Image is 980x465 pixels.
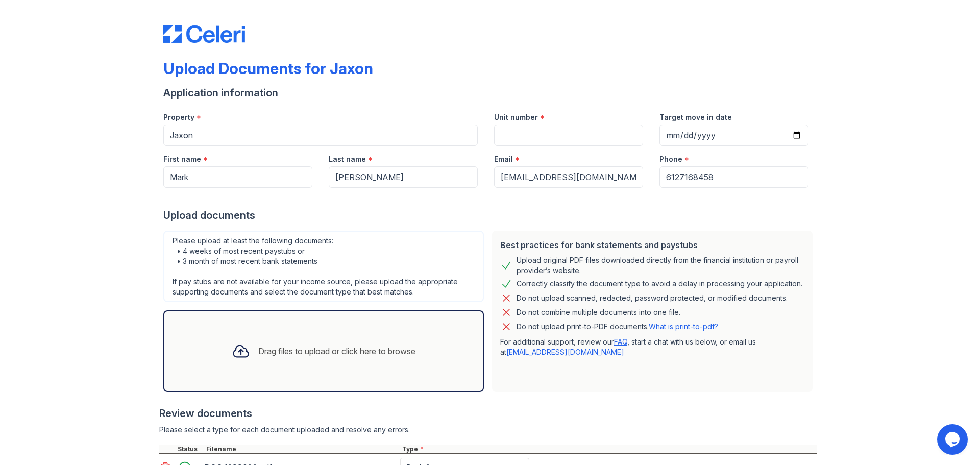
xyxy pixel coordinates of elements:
label: Email [494,154,513,164]
div: Best practices for bank statements and paystubs [500,239,804,251]
label: First name [163,154,201,164]
div: Upload documents [163,208,817,223]
div: Upload original PDF files downloaded directly from the financial institution or payroll provider’... [517,255,804,276]
iframe: chat widget [937,424,970,455]
label: Phone [659,154,682,164]
div: Filename [204,445,400,453]
div: Please select a type for each document uploaded and resolve any errors. [159,425,817,435]
div: Do not combine multiple documents into one file. [517,306,680,319]
div: Upload Documents for Jaxon [163,59,373,78]
div: Review documents [159,406,817,421]
label: Last name [329,154,366,164]
p: For additional support, review our , start a chat with us below, or email us at [500,337,804,357]
a: [EMAIL_ADDRESS][DOMAIN_NAME] [506,348,624,356]
label: Target move in date [659,112,732,123]
img: CE_Logo_Blue-a8612792a0a2168367f1c8372b55b34899dd931a85d93a1a3d3e32e68fde9ad4.png [163,25,245,43]
div: Correctly classify the document type to avoid a delay in processing your application. [517,278,802,290]
div: Application information [163,86,817,100]
label: Property [163,112,194,123]
div: Status [176,445,204,453]
a: What is print-to-pdf? [649,322,718,331]
p: Do not upload print-to-PDF documents. [517,322,718,332]
div: Type [400,445,817,453]
a: FAQ [614,337,627,346]
div: Please upload at least the following documents: • 4 weeks of most recent paystubs or • 3 month of... [163,231,484,302]
div: Do not upload scanned, redacted, password protected, or modified documents. [517,292,788,304]
label: Unit number [494,112,538,123]
div: Drag files to upload or click here to browse [258,345,415,357]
